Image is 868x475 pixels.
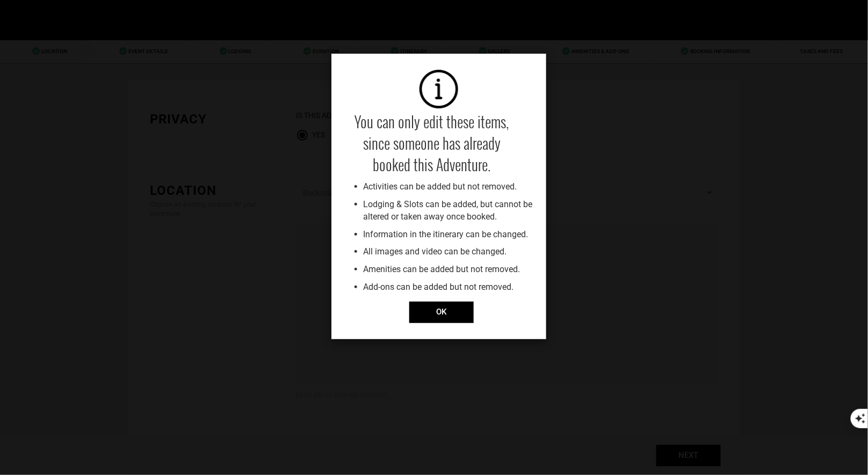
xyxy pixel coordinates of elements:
img: images [419,70,458,108]
li: Activities can be added but not removed. [364,178,536,196]
li: Add-ons can be added but not removed. [364,279,536,296]
input: OK [409,302,474,323]
li: Amenities can be added but not removed. [364,261,536,279]
h4: You can only edit these items, since someone has already booked this Adventure. [342,108,522,178]
li: Lodging & Slots can be added, but cannot be altered or taken away once booked. [364,196,536,226]
li: All images and video can be changed. [364,243,536,261]
a: Close [404,306,474,317]
li: Information in the itinerary can be changed. [364,226,536,244]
